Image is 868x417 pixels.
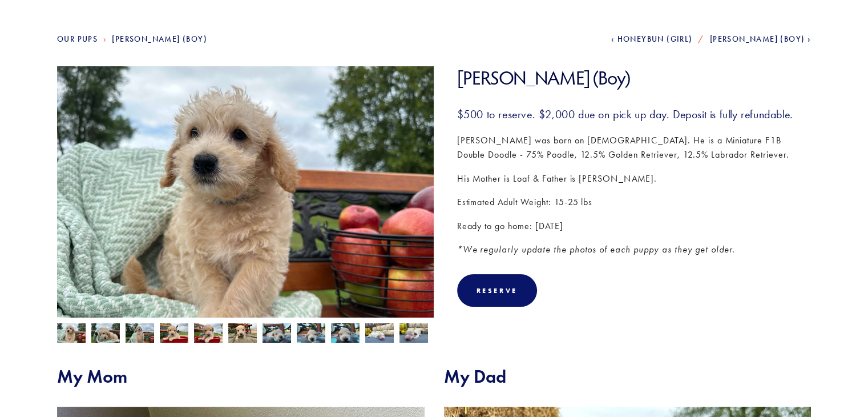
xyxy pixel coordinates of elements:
[710,34,811,44] a: [PERSON_NAME] (Boy)
[477,286,518,295] div: Reserve
[194,323,223,345] img: Hayden 6.jpg
[399,322,428,344] img: Hayden 1.jpg
[444,366,812,387] h2: My Dad
[57,366,425,387] h2: My Mom
[263,322,291,344] img: Hayden 3.jpg
[457,66,812,90] h1: [PERSON_NAME] (Boy)
[228,323,257,345] img: Hayden 8.jpg
[331,322,360,344] img: Hayden 5.jpg
[297,322,325,344] img: Hayden 4.jpg
[457,171,812,186] p: His Mother is Loaf & Father is [PERSON_NAME].
[710,34,805,44] span: [PERSON_NAME] (Boy)
[457,244,735,255] em: *We regularly update the photos of each puppy as they get older.
[91,322,120,344] img: Hayden 11.jpg
[126,323,154,345] img: Hayden 9.jpg
[457,274,537,307] div: Reserve
[57,66,434,349] img: Hayden 10.jpg
[457,195,812,210] p: Estimated Adult Weight: 15-25 lbs
[617,34,692,44] span: Honeybun (Girl)
[611,34,693,44] a: Honeybun (Girl)
[57,323,86,345] img: Hayden 10.jpg
[457,219,812,234] p: Ready to go home: [DATE]
[365,322,394,344] img: Hayden 2.jpg
[57,34,98,44] a: Our Pups
[112,34,207,44] a: [PERSON_NAME] (Boy)
[160,323,188,345] img: Hayden 7.jpg
[457,107,812,122] h3: $500 to reserve. $2,000 due on pick up day. Deposit is fully refundable.
[457,133,812,162] p: [PERSON_NAME] was born on [DEMOGRAPHIC_DATA]. He is a Miniature F1B Double Doodle - 75% Poodle, 1...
